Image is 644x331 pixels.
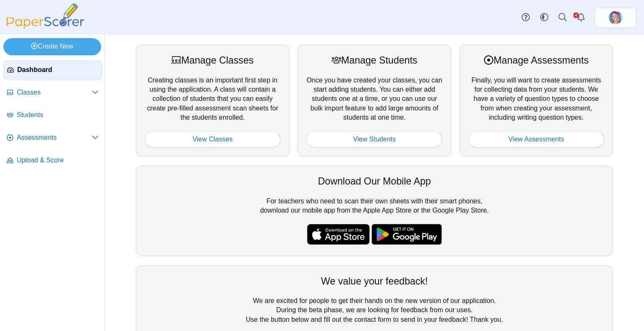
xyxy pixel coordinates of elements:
[3,3,87,29] img: PaperScorer
[3,83,102,103] a: Classes
[3,60,102,80] a: Dashboard
[460,45,613,157] div: Finally, you will want to create assessments for collecting data from your students. We have a va...
[3,151,102,171] a: Upload & Score
[17,133,92,142] span: Assessments
[136,166,613,256] div: For teachers who need to scan their own sheets with their smart phones, download our mobile app f...
[136,45,289,157] div: Creating classes is an important first step in using the application. A class will contain a coll...
[145,131,280,148] a: View Classes
[17,156,99,165] span: Upload & Score
[145,54,280,67] div: Manage Classes
[17,110,99,120] span: Students
[3,105,102,126] a: Students
[307,224,370,245] img: apple-store-badge.svg
[3,38,101,55] a: Create New
[468,131,604,148] a: View Assessments
[298,45,451,157] div: Once you have created your classes, you can start adding students. You can either add students on...
[306,54,442,67] div: Manage Students
[609,11,622,24] img: ps.v2M9Ba2uJqV0smYq
[17,88,92,97] span: Classes
[595,8,636,28] a: ps.v2M9Ba2uJqV0smYq
[3,128,102,148] a: Assessments
[3,23,87,30] a: PaperScorer
[17,65,98,74] span: Dashboard
[572,8,590,27] a: Alerts
[468,54,604,67] div: Manage Assessments
[306,131,442,148] a: View Students
[371,224,442,245] img: google-play-badge.png
[609,11,622,24] span: Sara Williams
[145,174,604,188] div: Download Our Mobile App
[145,275,604,288] div: We value your feedback!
